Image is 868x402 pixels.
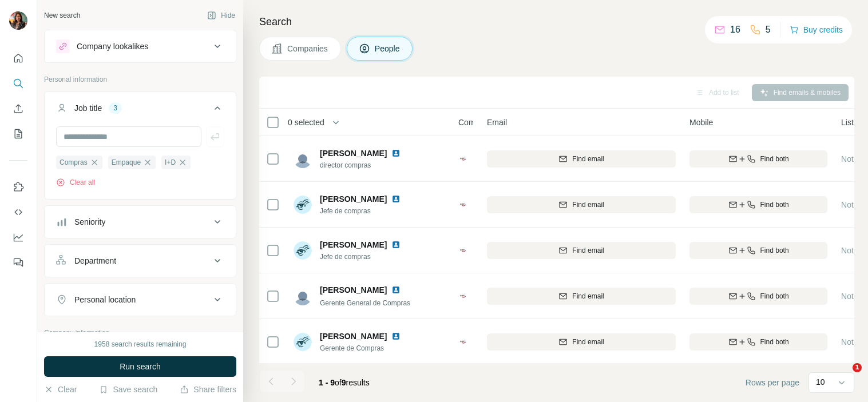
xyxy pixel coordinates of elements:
[45,33,236,60] button: Company lookalikes
[56,177,95,188] button: Clear all
[829,363,857,391] iframe: Intercom live chat
[77,41,148,52] div: Company lookalikes
[689,150,827,168] button: Find both
[74,216,105,228] div: Seniority
[689,288,827,305] button: Find both
[259,14,854,30] h4: Search
[320,285,387,294] span: [PERSON_NAME]
[335,378,342,387] span: of
[487,150,676,168] button: Find email
[44,356,236,377] button: Run search
[746,377,799,388] span: Rows per page
[320,252,414,262] span: Jefe de compras
[320,148,387,159] span: [PERSON_NAME]
[458,200,467,209] img: Logo of CMR - México
[44,328,236,338] p: Company information
[320,206,414,216] span: Jefe de compras
[689,242,827,259] button: Find both
[458,117,493,128] span: Company
[165,157,176,168] span: I+D
[9,73,27,94] button: Search
[458,292,467,301] img: Logo of CMR - México
[391,240,401,249] img: LinkedIn logo
[689,117,713,128] span: Mobile
[572,337,604,347] span: Find email
[294,150,312,168] img: Avatar
[487,288,676,305] button: Find email
[74,294,136,305] div: Personal location
[9,252,27,273] button: Feedback
[320,299,410,307] span: Gerente General de Compras
[458,246,467,255] img: Logo of CMR - México
[572,291,604,301] span: Find email
[9,98,27,119] button: Enrich CSV
[391,194,401,204] img: LinkedIn logo
[44,384,77,395] button: Clear
[487,333,676,351] button: Find email
[572,200,604,210] span: Find email
[74,102,102,114] div: Job title
[199,7,243,24] button: Hide
[320,160,414,170] span: director compras
[112,157,141,168] span: Empaque
[689,333,827,351] button: Find both
[109,103,122,113] div: 3
[391,332,401,341] img: LinkedIn logo
[730,23,740,37] p: 16
[572,245,604,256] span: Find email
[9,202,27,222] button: Use Surfe API
[319,378,370,387] span: results
[319,378,335,387] span: 1 - 9
[760,291,789,301] span: Find both
[94,339,187,349] div: 1958 search results remaining
[294,287,312,305] img: Avatar
[44,10,80,21] div: New search
[458,154,467,164] img: Logo of CMR - México
[120,361,161,372] span: Run search
[294,333,312,351] img: Avatar
[487,196,676,213] button: Find email
[287,43,329,54] span: Companies
[320,331,387,342] span: [PERSON_NAME]
[841,117,858,128] span: Lists
[766,23,771,37] p: 5
[45,94,236,126] button: Job title3
[572,154,604,164] span: Find email
[9,48,27,69] button: Quick start
[760,337,789,347] span: Find both
[9,124,27,144] button: My lists
[45,208,236,236] button: Seniority
[760,154,789,164] span: Find both
[45,286,236,313] button: Personal location
[294,241,312,260] img: Avatar
[342,378,346,387] span: 9
[375,43,401,54] span: People
[44,74,236,85] p: Personal information
[9,11,27,30] img: Avatar
[853,363,862,372] span: 1
[391,149,401,158] img: LinkedIn logo
[760,200,789,210] span: Find both
[320,193,387,205] span: [PERSON_NAME]
[180,384,236,395] button: Share filters
[99,384,157,395] button: Save search
[760,245,789,256] span: Find both
[458,337,467,347] img: Logo of CMR - México
[9,177,27,197] button: Use Surfe on LinkedIn
[9,227,27,248] button: Dashboard
[487,242,676,259] button: Find email
[689,196,827,213] button: Find both
[60,157,88,168] span: Compras
[320,239,387,250] span: [PERSON_NAME]
[294,196,312,214] img: Avatar
[790,22,843,38] button: Buy credits
[320,343,414,353] span: Gerente de Compras
[391,285,401,294] img: LinkedIn logo
[487,117,507,128] span: Email
[74,255,116,266] div: Department
[45,247,236,274] button: Department
[816,376,825,388] p: 10
[288,117,324,128] span: 0 selected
